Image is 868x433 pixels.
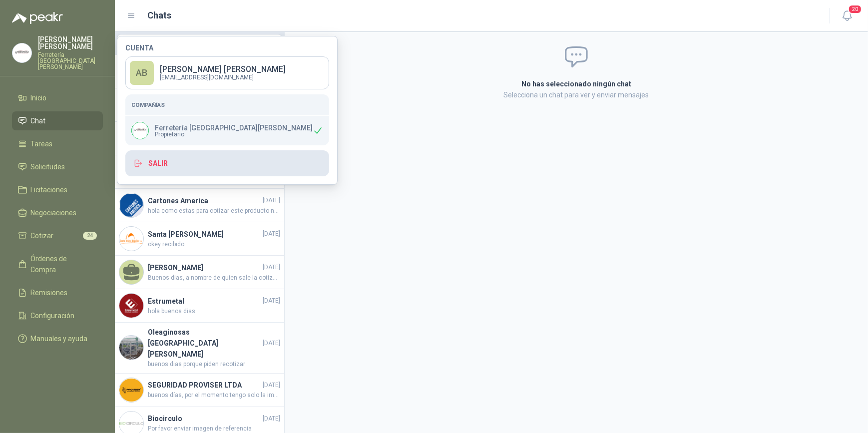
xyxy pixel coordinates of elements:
span: 20 [848,4,862,14]
span: Remisiones [31,287,68,298]
button: Salir [125,150,329,176]
p: Ferretería [GEOGRAPHIC_DATA][PERSON_NAME] [38,52,103,70]
span: hola buenos dias [148,307,280,316]
span: 24 [83,232,97,240]
p: Ferretería [GEOGRAPHIC_DATA][PERSON_NAME] [155,124,313,131]
a: Cotizar24 [12,226,103,245]
p: Selecciona un chat para ver y enviar mensajes [402,89,751,100]
a: Company LogoSanta [PERSON_NAME][DATE]okey recibido [115,222,284,256]
span: Propietario [155,131,313,137]
span: Cotizar [31,230,54,241]
img: Logo peakr [12,12,63,24]
h4: Cartones America [148,195,261,206]
a: Remisiones [12,283,103,302]
img: Company Logo [119,227,143,251]
a: Company LogoOleaginosas [GEOGRAPHIC_DATA][PERSON_NAME][DATE]buenos dias porque piden recotizar [115,323,284,374]
a: Configuración [12,306,103,325]
a: Manuales y ayuda [12,329,103,348]
span: [DATE] [263,263,280,272]
h4: Estrumetal [148,296,261,307]
span: [DATE] [263,196,280,205]
h4: Cuenta [125,44,329,51]
span: okey recibido [148,240,280,249]
a: Company LogoCartones America[DATE]hola como estas para cotizar este producto necesito saber si es... [115,189,284,222]
p: [PERSON_NAME] [PERSON_NAME] [38,36,103,50]
a: Company LogoSEGURIDAD PROVISER LTDA[DATE]buenos días, por el momento tengo solo la imagen porque ... [115,374,284,407]
h4: Santa [PERSON_NAME] [148,229,261,240]
span: Tareas [31,138,53,149]
h2: No has seleccionado ningún chat [402,78,751,89]
div: Company LogoFerretería [GEOGRAPHIC_DATA][PERSON_NAME]Propietario [125,116,329,145]
span: Negociaciones [31,207,77,218]
span: Chat [31,115,46,126]
h4: [PERSON_NAME] [148,262,261,273]
a: Company LogoEstrumetal[DATE]hola buenos dias [115,289,284,323]
img: Company Logo [119,294,143,318]
span: Configuración [31,310,75,321]
img: Company Logo [119,193,143,217]
button: 20 [838,7,856,25]
h4: Oleaginosas [GEOGRAPHIC_DATA][PERSON_NAME] [148,327,261,360]
span: Órdenes de Compra [31,253,93,275]
a: Tareas [12,134,103,153]
span: Licitaciones [31,184,68,195]
h1: Chats [148,8,172,22]
span: Buenos dias, a nombre de quien sale la cotizacion ? [148,273,280,283]
a: Órdenes de Compra [12,249,103,279]
p: [PERSON_NAME] [PERSON_NAME] [160,65,286,73]
img: Company Logo [119,378,143,402]
span: buenos días, por el momento tengo solo la imagen porque se mandan a fabricar [148,391,280,400]
a: Negociaciones [12,203,103,222]
h4: Biocirculo [148,413,261,424]
img: Company Logo [132,122,148,139]
span: Inicio [31,92,47,103]
span: buenos dias porque piden recotizar [148,360,280,369]
a: Solicitudes [12,157,103,176]
h4: SEGURIDAD PROVISER LTDA [148,380,261,391]
span: [DATE] [263,296,280,306]
div: AB [130,61,154,85]
h5: Compañías [131,100,323,109]
span: Solicitudes [31,161,65,172]
span: hola como estas para cotizar este producto necesito saber si es rodillo y cuna o si es solo y si ... [148,206,280,216]
span: [DATE] [263,229,280,239]
img: Company Logo [119,336,143,360]
a: Inicio [12,88,103,107]
p: [EMAIL_ADDRESS][DOMAIN_NAME] [160,74,286,80]
a: [PERSON_NAME][DATE]Buenos dias, a nombre de quien sale la cotizacion ? [115,256,284,289]
a: Chat [12,111,103,130]
span: Manuales y ayuda [31,333,88,344]
img: Company Logo [12,43,31,62]
a: Licitaciones [12,180,103,199]
span: [DATE] [263,339,280,348]
a: AB[PERSON_NAME] [PERSON_NAME][EMAIL_ADDRESS][DOMAIN_NAME] [125,56,329,89]
span: [DATE] [263,381,280,390]
span: [DATE] [263,414,280,424]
